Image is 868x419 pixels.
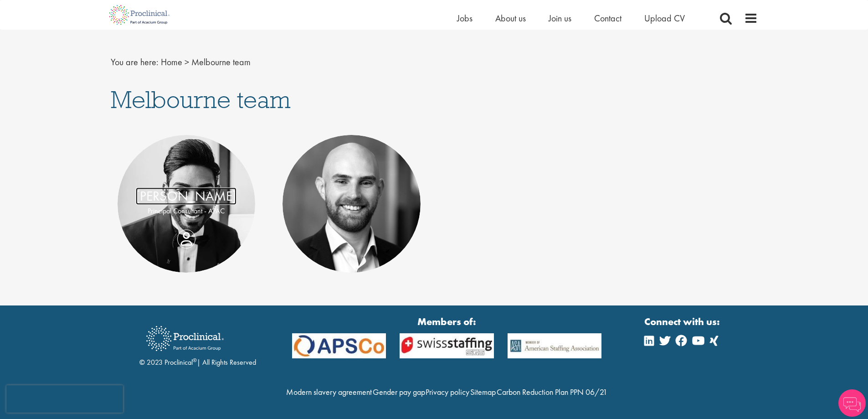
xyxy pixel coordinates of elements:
[838,389,866,417] img: Chatbot
[191,56,251,68] span: Melbourne team
[139,319,256,368] div: © 2023 Proclinical | All Rights Reserved
[292,315,602,329] strong: Members of:
[501,333,609,358] img: APSCo
[286,387,372,397] a: Modern slavery agreement
[393,333,501,358] img: APSCo
[426,387,469,397] a: Privacy policy
[495,12,526,24] a: About us
[6,385,123,413] iframe: reCAPTCHA
[185,56,189,68] span: >
[193,357,197,364] sup: ®
[111,56,159,68] span: You are here:
[285,333,393,358] img: APSCo
[161,56,182,68] a: breadcrumb link
[644,315,722,329] strong: Connect with us:
[127,206,247,217] p: Principal Consultant - APAC
[457,12,473,24] a: Jobs
[549,12,571,24] a: Join us
[497,387,607,397] a: Carbon Reduction Plan PPN 06/21
[139,320,231,357] img: Proclinical Recruitment
[644,12,685,24] a: Upload CV
[594,12,621,24] a: Contact
[470,387,496,397] a: Sitemap
[111,84,291,115] span: Melbourne team
[373,387,425,397] a: Gender pay gap
[136,187,236,205] a: [PERSON_NAME]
